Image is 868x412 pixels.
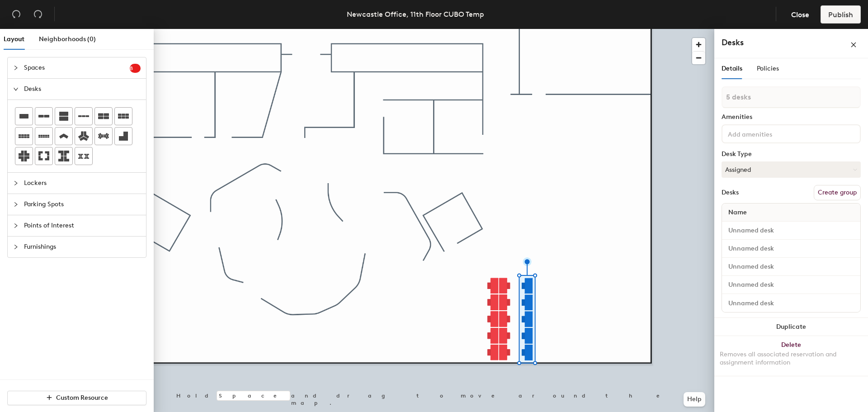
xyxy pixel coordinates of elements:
span: Lockers [24,173,141,194]
input: Unnamed desk [724,260,859,273]
span: Details [722,65,742,72]
span: collapsed [13,202,19,207]
div: Desk Type [722,151,861,158]
span: Close [791,10,809,19]
span: Layout [4,35,24,43]
div: Newcastle Office, 11th Floor CUBO Temp [347,9,484,20]
div: Desks [722,189,739,196]
span: Parking Spots [24,194,141,215]
span: collapsed [13,223,19,228]
div: Amenities [722,114,861,121]
span: Name [724,204,751,221]
span: Custom Resource [56,394,108,402]
input: Unnamed desk [724,242,859,255]
button: Redo (⌘ + ⇧ + Z) [29,5,47,24]
span: Desks [24,79,141,99]
button: Help [684,392,705,407]
span: close [850,42,857,48]
span: collapsed [13,244,19,250]
span: Policies [757,65,779,72]
button: Undo (⌘ + Z) [7,5,25,24]
input: Unnamed desk [724,297,859,309]
sup: 8 [130,64,141,73]
button: DeleteRemoves all associated reservation and assignment information [714,336,868,376]
span: undo [12,9,21,19]
input: Unnamed desk [724,224,859,237]
button: Create group [814,185,861,200]
div: Removes all associated reservation and assignment information [720,350,863,367]
button: Assigned [722,161,861,178]
span: Points of Interest [24,215,141,236]
span: 8 [130,65,141,71]
span: collapsed [13,180,19,186]
h4: Desks [722,37,821,48]
input: Unnamed desk [724,279,859,291]
button: Custom Resource [7,391,146,405]
button: Duplicate [714,318,868,336]
button: Close [783,5,817,24]
button: Publish [821,5,861,24]
span: Furnishings [24,237,141,257]
span: Neighborhoods (0) [39,35,96,43]
span: expanded [13,86,19,92]
span: Spaces [24,57,130,78]
input: Add amenities [726,128,807,139]
span: collapsed [13,65,19,71]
